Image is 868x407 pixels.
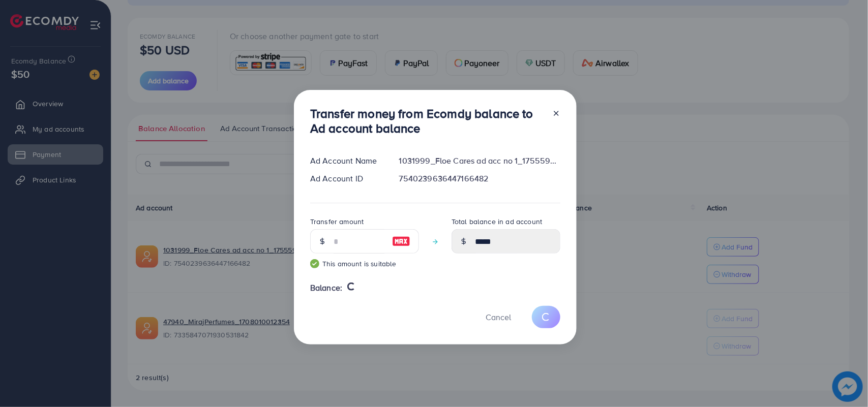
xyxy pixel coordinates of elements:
[391,173,568,184] div: 7540239636447166482
[310,216,364,227] label: Transfer amount
[302,155,391,167] div: Ad Account Name
[310,259,419,269] small: This amount is suitable
[392,235,410,247] img: image
[302,173,391,184] div: Ad Account ID
[310,282,342,294] span: Balance:
[310,106,544,136] h3: Transfer money from Ecomdy balance to Ad account balance
[486,311,511,323] span: Cancel
[473,306,524,328] button: Cancel
[391,155,568,167] div: 1031999_Floe Cares ad acc no 1_1755598915786
[310,259,319,268] img: guide
[452,216,542,227] label: Total balance in ad account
